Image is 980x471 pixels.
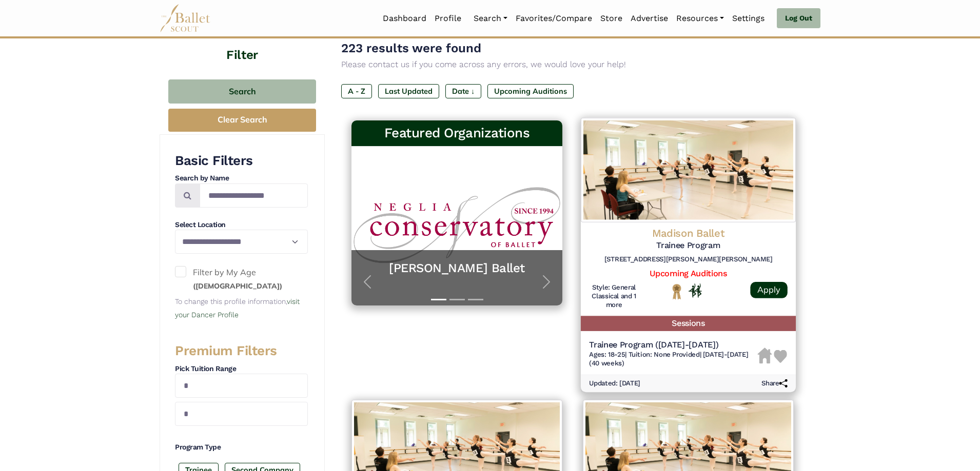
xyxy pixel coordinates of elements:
img: National [670,283,683,300]
button: Slide 1 [431,294,446,305]
a: [PERSON_NAME] Ballet [362,260,552,276]
p: Please contact us if you come across any errors, we would love your help! [341,58,804,71]
label: Last Updated [378,84,439,98]
img: Heart [774,350,787,363]
button: Slide 3 [468,294,483,305]
h4: Madison Ballet [589,227,788,240]
a: Settings [728,8,769,29]
h4: Program Type [175,442,308,453]
h3: Basic Filters [175,152,308,170]
button: Clear Search [168,109,316,132]
label: Upcoming Auditions [487,84,574,98]
img: Logo [581,118,796,222]
a: Profile [430,8,465,29]
a: Favorites/Compare [512,8,596,29]
h6: Share [761,379,788,388]
img: In Person [689,284,702,298]
input: Search by names... [200,183,308,208]
a: Resources [672,8,728,29]
h6: [STREET_ADDRESS][PERSON_NAME][PERSON_NAME] [589,255,788,264]
span: Tuition: None Provided [629,351,700,358]
a: Log Out [777,8,820,29]
a: Dashboard [379,8,430,29]
small: To change this profile information, [175,297,300,319]
label: A - Z [341,84,372,98]
a: Store [596,8,626,29]
h4: Search by Name [175,173,308,183]
small: ([DEMOGRAPHIC_DATA]) [193,281,282,291]
h5: Sessions [581,316,796,331]
a: Upcoming Auditions [650,269,727,278]
a: Advertise [626,8,672,29]
h6: Style: General Classical and 1 more [589,283,639,310]
a: visit your Dancer Profile [175,297,300,319]
button: Search [168,79,316,104]
button: Slide 2 [449,294,465,305]
h5: Trainee Program ([DATE]-[DATE]) [589,340,757,351]
h3: Premium Filters [175,342,308,360]
span: Ages: 18-25 [589,351,625,358]
h4: Select Location [175,220,308,230]
h5: Trainee Program [589,240,788,251]
label: Filter by My Age [175,266,308,292]
h6: Updated: [DATE] [589,379,640,388]
h3: Featured Organizations [360,125,554,142]
a: Apply [750,282,787,298]
span: [DATE]-[DATE] (40 weeks) [589,351,748,367]
h6: | | [589,351,757,368]
img: Housing Unavailable [758,348,772,364]
span: 223 results were found [341,41,481,55]
a: Search [469,8,512,29]
h4: Filter [160,22,325,64]
label: Date ↓ [445,84,481,98]
h4: Pick Tuition Range [175,364,308,374]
